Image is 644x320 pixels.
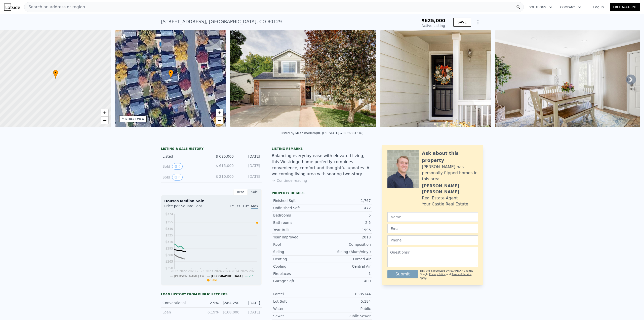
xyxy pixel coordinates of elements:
div: LISTING & SALE HISTORY [161,147,262,152]
div: [PERSON_NAME] [PERSON_NAME] [422,183,478,195]
div: Roof [273,242,322,247]
a: Zoom out [101,117,108,124]
div: Siding (Alum/Vinyl) [322,249,371,254]
div: Price per Square Foot [164,203,211,211]
div: Finished Sqft [273,198,322,203]
tspan: $265 [165,260,173,263]
a: Zoom in [101,109,108,117]
div: Composition [322,242,371,247]
tspan: $310 [165,240,173,244]
div: Year Improved [273,235,322,240]
div: Lot Sqft [273,299,322,304]
tspan: 2024 [223,269,231,273]
button: View historical data [172,174,183,181]
span: + [218,110,221,116]
span: − [218,117,221,123]
button: Show Options [473,17,483,27]
div: Year Built [273,227,322,232]
div: Balancing everyday ease with elevated living, this Westridge home perfectly combines convenience,... [272,153,372,177]
div: [DATE] [243,300,260,305]
div: Loan [163,310,198,315]
tspan: $295 [165,247,173,250]
div: • [53,70,58,79]
span: 1Y [230,204,234,208]
div: [STREET_ADDRESS] , [GEOGRAPHIC_DATA] , CO 80129 [161,18,282,25]
div: Heating [273,257,322,262]
tspan: $355 [165,221,173,224]
div: This site is protected by reCAPTCHA and the Google and apply. [420,269,478,280]
div: Listed by Milehimodern (RE [US_STATE] #REC6381316) [281,131,364,135]
span: 3Y [236,204,240,208]
span: Max [251,204,258,209]
span: [PERSON_NAME] Co. [174,274,205,278]
div: Public Sewer [322,313,371,318]
div: 1 [322,271,371,276]
tspan: $340 [165,227,173,231]
div: 2013 [322,235,371,240]
a: Zoom in [216,109,223,117]
div: Sold [163,163,207,170]
span: Zip [249,274,253,278]
span: • [168,70,173,75]
tspan: 2024 [214,269,222,273]
div: 472 [322,205,371,210]
div: 2.5 [322,220,371,225]
div: Public [322,306,371,311]
span: $ 615,000 [216,164,234,168]
button: Submit [387,270,418,278]
div: [DATE] [238,174,260,181]
div: [DATE] [238,163,260,170]
a: Free Account [610,3,640,11]
span: $ 210,000 [216,174,234,179]
tspan: $250 [165,266,173,270]
span: + [103,110,106,116]
button: Continue reading [272,178,307,183]
div: Real Estate Agent [422,195,458,201]
tspan: $325 [165,234,173,237]
tspan: 2023 [197,269,205,273]
button: Solutions [525,3,556,12]
div: 5,184 [322,299,371,304]
div: Cooling [273,264,322,269]
button: SAVE [453,18,471,27]
div: Fireplaces [273,271,322,276]
span: Active Listing [422,24,445,28]
div: Sold [163,174,207,181]
div: Siding [273,249,322,254]
span: Search an address or region [24,4,85,10]
div: 5 [322,213,371,218]
tspan: 2024 [231,269,239,273]
div: [PERSON_NAME] has personally flipped homes in this area. [422,164,478,182]
button: View historical data [172,163,183,170]
input: Name [387,212,478,222]
div: Loan history from public records [161,292,262,296]
div: 1996 [322,227,371,232]
tspan: 2025 [249,269,257,273]
div: Unfinished Sqft [273,205,322,210]
img: Sale: 169691160 Parcel: 11499254 [495,30,640,127]
input: Email [387,224,478,233]
img: Lotside [4,4,20,11]
span: • [53,70,58,75]
img: Sale: 169691160 Parcel: 11499254 [380,30,491,127]
div: Sale [248,189,262,195]
div: Parcel [273,292,322,297]
div: Garage Sqft [273,278,322,283]
input: Phone [387,235,478,245]
div: Sewer [273,313,322,318]
div: 2.9% [201,300,219,305]
div: $584,250 [222,300,239,305]
div: Listing remarks [272,147,372,151]
div: Houses Median Sale [164,198,258,203]
tspan: 2023 [205,269,213,273]
div: • [168,70,173,79]
div: Property details [272,191,372,195]
div: Bedrooms [273,213,322,218]
div: 6.19% [201,310,219,315]
div: Bathrooms [273,220,322,225]
div: 1,767 [322,198,371,203]
div: [DATE] [238,154,260,159]
span: − [103,117,106,123]
a: Terms of Service [452,273,471,276]
div: Ask about this property [422,150,478,164]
